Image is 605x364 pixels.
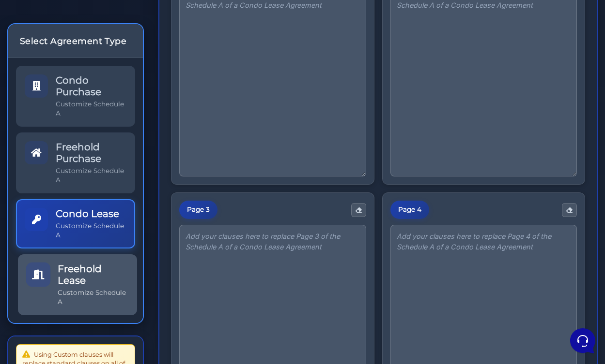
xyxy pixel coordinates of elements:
[16,54,78,62] span: Your Conversations
[58,263,128,286] h5: Freehold Lease
[179,201,217,219] div: Page 3
[41,81,149,91] p: You can remove the recommendation guide from the PDF offer by editing the PDF after you've genera...
[16,137,66,145] span: Find an Answer
[390,201,429,219] div: Page 4
[22,158,158,168] input: Search for an Article...
[155,70,178,78] p: 2mo ago
[29,289,46,297] p: Home
[568,326,597,355] iframe: Customerly Messenger Launcher
[12,66,182,95] a: AuraYou can remove the recommendation guide from the PDF offer by editing the PDF after you've ge...
[56,100,126,118] p: Customize Schedule A
[70,104,136,112] span: Start a Conversation
[56,221,126,240] p: Customize Schedule A
[67,275,127,297] button: Messages
[56,74,126,98] h5: Condo Purchase
[41,70,149,79] span: Aura
[83,289,111,297] p: Messages
[16,132,135,193] a: Freehold Purchase Customize Schedule A
[16,66,135,127] a: Condo Purchase Customize Schedule A
[8,8,163,39] h2: Hello [PERSON_NAME] 👋
[56,141,126,164] h5: Freehold Purchase
[150,289,163,297] p: Help
[56,166,126,185] p: Customize Schedule A
[16,199,135,248] a: Condo Lease Customize Schedule A
[16,71,35,90] img: dark
[18,254,137,315] a: Freehold Lease Customize Schedule A
[121,137,178,145] a: Open Help Center
[20,36,131,46] h4: Select Agreement Type
[8,275,67,297] button: Home
[58,288,128,306] p: Customize Schedule A
[56,208,126,219] h5: Condo Lease
[156,54,178,62] a: See all
[126,275,186,297] button: Help
[16,99,178,118] button: Start a Conversation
